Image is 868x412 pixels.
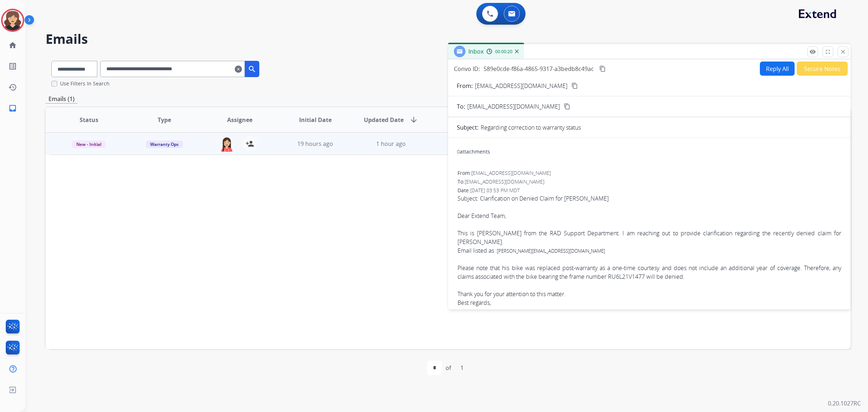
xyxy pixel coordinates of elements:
[457,81,473,90] p: From:
[299,115,332,124] span: Initial Date
[297,140,333,148] span: 19 hours ago
[46,94,77,104] p: Emails (1)
[470,187,520,194] span: [DATE] 03:53 PM MDT
[80,115,98,124] span: Status
[8,62,17,71] mat-icon: list_alt
[468,47,484,55] span: Inbox
[146,140,183,148] span: Warranty Ops
[484,65,594,73] span: 589e0cde-f86a-4865-9317-a3bedb8c49ac
[8,104,17,113] mat-icon: inbox
[809,49,816,55] mat-icon: remove_red_eye
[457,123,478,132] p: Subject:
[457,148,490,155] div: attachments
[475,81,567,90] p: [EMAIL_ADDRESS][DOMAIN_NAME]
[564,103,570,110] mat-icon: content_copy
[495,49,512,55] span: 00:00:20
[840,49,846,55] mat-icon: close
[457,148,460,155] span: 0
[571,83,578,89] mat-icon: content_copy
[458,246,841,316] div: Email listed as : Please note that his bike was replaced post-warranty as a one-time courtesy and...
[455,361,469,375] div: 1
[8,83,17,92] mat-icon: history
[246,139,254,148] mat-icon: person_add
[3,10,23,30] img: avatar
[60,80,110,87] label: Use Filters In Search
[46,32,851,46] h2: Emails
[8,41,17,50] mat-icon: home
[497,248,605,254] span: [PERSON_NAME][EMAIL_ADDRESS][DOMAIN_NAME]
[454,64,480,73] p: Convo ID:
[465,178,544,185] span: [EMAIL_ADDRESS][DOMAIN_NAME]
[235,65,242,73] mat-icon: clear
[467,102,560,111] span: [EMAIL_ADDRESS][DOMAIN_NAME]
[446,363,451,372] div: of
[797,62,848,76] button: Secure Notes
[72,140,106,148] span: New - Initial
[227,115,252,124] span: Assignee
[471,169,551,176] span: [EMAIL_ADDRESS][DOMAIN_NAME]
[825,49,831,55] mat-icon: fullscreen
[364,115,404,124] span: Updated Date
[760,62,795,76] button: Reply All
[458,178,841,185] div: To:
[458,169,841,177] div: From:
[376,140,406,148] span: 1 hour ago
[458,194,841,246] div: Subject: Clarification on Denied Claim for [PERSON_NAME] Dear Extend Team, This is [PERSON_NAME] ...
[599,66,606,72] mat-icon: content_copy
[409,115,418,124] mat-icon: arrow_downward
[220,136,234,152] img: agent-avatar
[481,123,581,132] p: Regarding correction to warranty status
[457,102,465,111] p: To:
[828,399,861,408] p: 0.20.1027RC
[458,187,841,194] div: Date:
[248,65,256,73] mat-icon: search
[158,115,171,124] span: Type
